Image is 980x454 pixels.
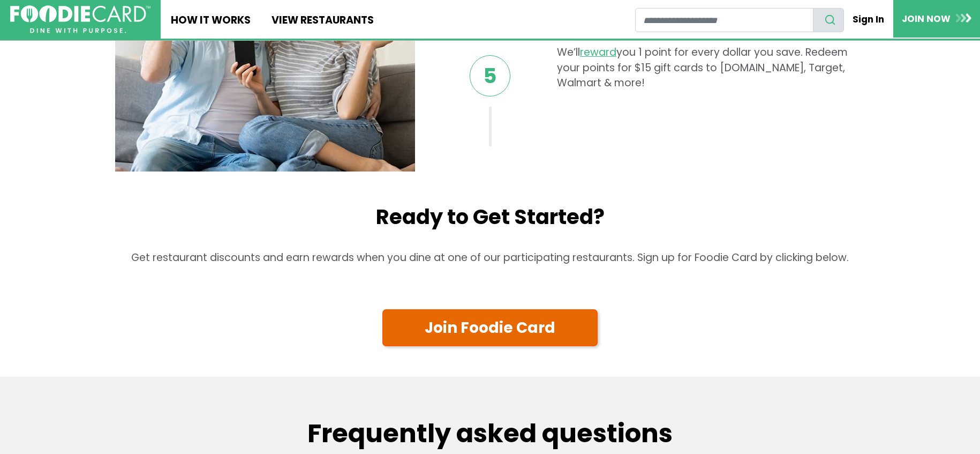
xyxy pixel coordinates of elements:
[382,309,598,346] a: Join Foodie Card
[115,250,865,266] p: Get restaurant discounts and earn rewards when you dine at one of our participating restaurants. ...
[580,45,616,59] a: reward
[557,45,857,91] p: We’ll you 1 point for every dollar you save. Redeem your points for $15 gift cards to [DOMAIN_NAM...
[844,8,893,31] a: Sign In
[10,5,150,34] img: FoodieCard; Eat, Drink, Save, Donate
[115,418,865,449] h2: Frequently asked questions
[635,8,813,32] input: restaurant search
[813,8,844,32] button: search
[115,205,865,229] h2: Ready to Get Started?
[470,55,511,96] span: 5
